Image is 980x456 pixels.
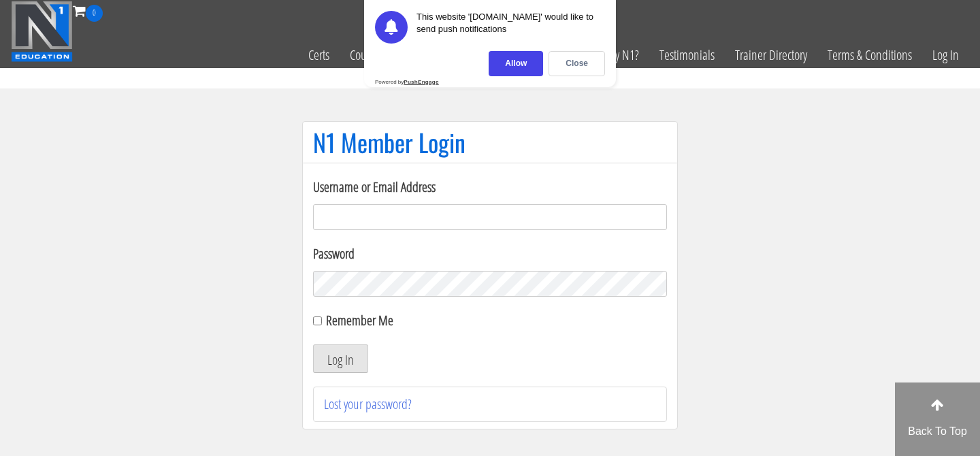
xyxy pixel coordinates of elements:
a: Log In [922,22,969,88]
label: Password [313,244,667,264]
a: Certs [298,22,340,88]
label: Username or Email Address [313,177,667,197]
a: Lost your password? [324,395,412,413]
a: Course List [340,22,407,88]
span: 0 [86,5,103,22]
a: Why N1? [589,22,649,88]
div: This website '[DOMAIN_NAME]' would like to send push notifications [416,11,605,44]
img: n1-education [11,1,73,62]
div: Close [549,51,605,76]
p: Back To Top [895,423,980,440]
a: Trainer Directory [725,22,817,88]
div: Allow [489,51,543,76]
button: Log In [313,344,368,373]
h1: N1 Member Login [313,129,667,156]
label: Remember Me [326,311,393,329]
a: Terms & Conditions [817,22,922,88]
a: 0 [73,1,103,20]
a: Testimonials [649,22,725,88]
div: Powered by [375,79,439,85]
strong: PushEngage [404,79,438,85]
